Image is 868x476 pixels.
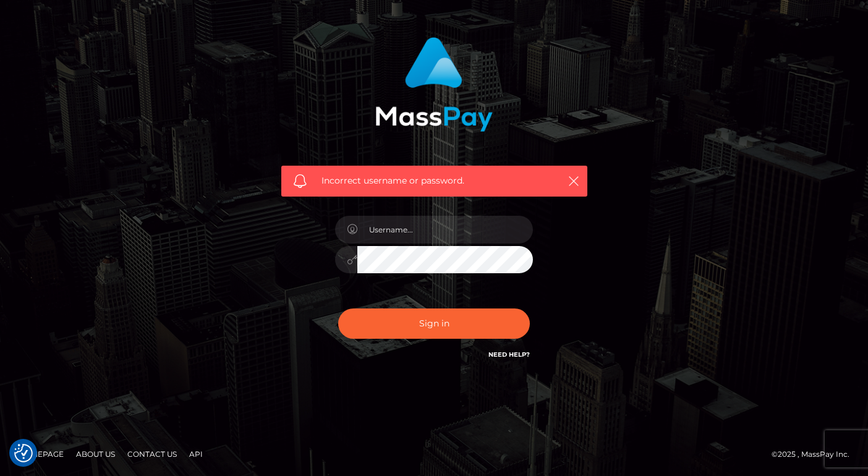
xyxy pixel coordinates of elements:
[184,444,208,464] a: API
[375,37,493,132] img: MassPay Login
[71,444,120,464] a: About Us
[14,444,33,462] button: Consent Preferences
[338,308,530,339] button: Sign in
[321,174,547,187] span: Incorrect username or password.
[488,351,530,359] a: Need Help?
[14,444,69,464] a: Homepage
[772,448,859,461] div: © 2025 , MassPay Inc.
[357,216,533,244] input: Username...
[14,444,33,462] img: Revisit consent button
[122,444,182,464] a: Contact Us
